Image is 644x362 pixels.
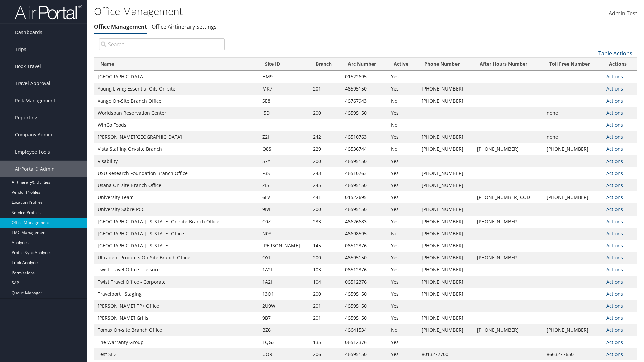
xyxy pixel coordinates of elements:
[342,131,388,143] td: 46510763
[94,191,259,203] td: University Team
[388,95,418,107] td: No
[543,107,603,119] td: none
[342,240,388,252] td: 06512376
[606,279,623,285] a: Actions
[94,336,259,348] td: The Warranty Group
[259,288,310,300] td: 13Q1
[310,131,342,143] td: 242
[342,252,388,264] td: 46595150
[310,179,342,191] td: 245
[418,203,474,216] td: [PHONE_NUMBER]
[388,324,418,336] td: No
[152,23,217,31] a: Office Airtinerary Settings
[259,83,310,95] td: MK7
[94,23,147,31] a: Office Management
[543,191,603,203] td: [PHONE_NUMBER]
[94,312,259,324] td: [PERSON_NAME] Grills
[606,206,623,213] a: Actions
[259,264,310,276] td: 1A2I
[418,240,474,252] td: [PHONE_NUMBER]
[259,203,310,216] td: 9IVL
[418,179,474,191] td: [PHONE_NUMBER]
[15,109,37,126] span: Reporting
[342,324,388,336] td: 46641534
[15,41,26,58] span: Trips
[15,126,52,143] span: Company Admin
[606,351,623,357] a: Actions
[388,228,418,240] td: No
[418,58,474,71] th: Phone Number: activate to sort column ascending
[603,58,637,71] th: Actions
[388,300,418,312] td: Yes
[15,24,42,41] span: Dashboards
[606,242,623,249] a: Actions
[94,71,259,83] td: [GEOGRAPHIC_DATA]
[606,291,623,297] a: Actions
[15,143,50,160] span: Employee Tools
[388,288,418,300] td: Yes
[388,216,418,228] td: Yes
[259,324,310,336] td: BZ6
[606,134,623,140] a: Actions
[418,216,474,228] td: [PHONE_NUMBER]
[310,348,342,360] td: 206
[94,4,456,18] h1: Office Management
[606,170,623,176] a: Actions
[543,143,603,155] td: [PHONE_NUMBER]
[94,228,259,240] td: [GEOGRAPHIC_DATA][US_STATE] Office
[388,191,418,203] td: Yes
[342,71,388,83] td: 01522695
[259,240,310,252] td: [PERSON_NAME]
[259,58,310,71] th: Site ID: activate to sort column ascending
[259,216,310,228] td: C0Z
[543,58,603,71] th: Toll Free Number: activate to sort column ascending
[259,276,310,288] td: 1A2I
[94,131,259,143] td: [PERSON_NAME][GEOGRAPHIC_DATA]
[606,339,623,345] a: Actions
[388,119,418,131] td: No
[94,348,259,360] td: Test SID
[310,288,342,300] td: 200
[388,155,418,167] td: Yes
[606,303,623,309] a: Actions
[15,58,41,75] span: Book Travel
[418,131,474,143] td: [PHONE_NUMBER]
[342,83,388,95] td: 46595150
[388,71,418,83] td: Yes
[606,315,623,321] a: Actions
[15,92,55,109] span: Risk Management
[94,179,259,191] td: Usana On-site Branch Office
[606,110,623,116] a: Actions
[342,143,388,155] td: 46536744
[388,167,418,179] td: Yes
[606,218,623,225] a: Actions
[94,252,259,264] td: Ultradent Products On-Site Branch Office
[418,83,474,95] td: [PHONE_NUMBER]
[342,336,388,348] td: 06512376
[474,252,543,264] td: [PHONE_NUMBER]
[606,158,623,164] a: Actions
[606,122,623,128] a: Actions
[474,191,543,203] td: [PHONE_NUMBER] COD
[609,10,637,17] span: Admin Test
[259,71,310,83] td: HM9
[259,312,310,324] td: 9B7
[94,300,259,312] td: [PERSON_NAME] TP+ Office
[94,216,259,228] td: [GEOGRAPHIC_DATA][US_STATE] On-site Branch Office
[259,348,310,360] td: UOR
[342,276,388,288] td: 06512376
[342,228,388,240] td: 46698595
[342,348,388,360] td: 46595150
[310,336,342,348] td: 135
[310,252,342,264] td: 200
[418,95,474,107] td: [PHONE_NUMBER]
[474,143,543,155] td: [PHONE_NUMBER]
[342,312,388,324] td: 46595150
[598,50,632,57] a: Table Actions
[310,312,342,324] td: 201
[259,95,310,107] td: SE8
[259,167,310,179] td: F3S
[609,3,637,24] a: Admin Test
[94,203,259,216] td: University Sabre PCC
[94,288,259,300] td: Travelport+ Staging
